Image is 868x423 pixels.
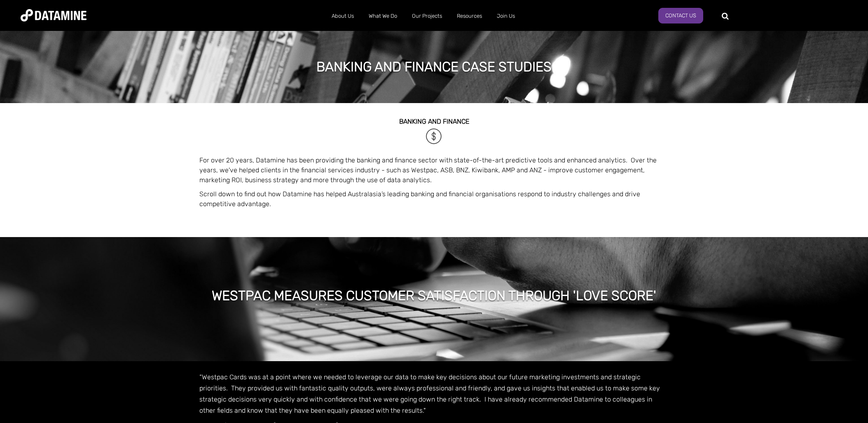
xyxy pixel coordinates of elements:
a: What We Do [361,5,405,27]
p: Scroll down to find out how Datamine has helped Australasia’s leading banking and financial organ... [199,189,669,209]
h2: BANKING and FINANCE [199,118,669,125]
img: Datamine [21,9,87,21]
a: About Us [324,5,361,27]
a: Contact Us [658,8,703,23]
a: Resources [449,5,489,27]
span: “Westpac Cards was at a point where we needed to leverage our data to make key decisions about ou... [199,373,660,415]
p: For over 20 years, Datamine has been providing the banking and finance sector with state-of-the-a... [199,155,669,185]
img: Banking & Financial-1 [425,127,443,146]
a: Our Projects [405,5,449,27]
h1: WESTPAC MEASURES CUSTOMER SATISFACTION THROUGH 'LOVE SCORE' [212,287,656,305]
h1: Banking and finance case studies [316,58,552,76]
a: Join Us [489,5,522,27]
